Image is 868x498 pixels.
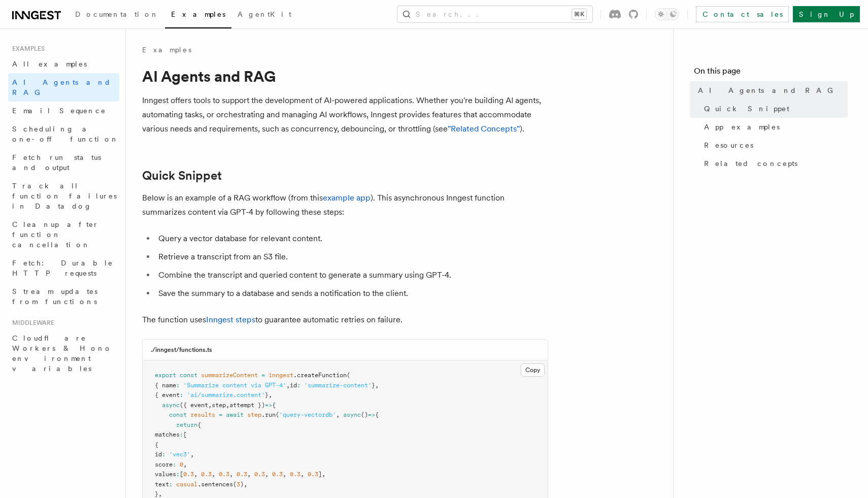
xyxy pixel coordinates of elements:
span: App examples [704,122,780,132]
a: Quick Snippet [142,169,222,183]
span: = [261,372,265,379]
span: Middleware [8,319,54,327]
span: => [265,402,272,409]
a: Email Sequence [8,102,119,120]
span: : [173,461,176,468]
span: Related concepts [704,158,797,169]
span: step [247,411,261,418]
span: const [180,372,197,379]
span: Scheduling a one-off function [12,125,119,143]
span: Email Sequence [12,107,106,115]
span: [ [180,471,183,478]
span: score [155,461,173,468]
span: inngest [269,372,293,379]
a: Fetch run status and output [8,148,119,177]
span: } [372,382,375,389]
a: Sign Up [793,6,860,22]
a: "Related Concepts" [448,124,520,134]
span: Examples [8,45,45,53]
a: Scheduling a one-off function [8,120,119,148]
button: Search...⌘K [397,6,592,22]
span: Cleanup after function cancellation [12,220,99,249]
span: ( [347,372,350,379]
span: Track all function failures in Datadog [12,182,117,210]
a: Cloudflare Workers & Hono environment variables [8,329,119,378]
span: step [212,402,226,409]
button: Copy [521,363,545,377]
span: , [229,471,233,478]
span: async [162,402,180,409]
a: Track all function failures in Datadog [8,177,119,215]
a: AgentKit [231,3,297,27]
a: Documentation [69,3,165,27]
span: Examples [171,10,225,18]
li: Retrieve a transcript from an S3 file. [155,250,548,264]
span: attempt }) [229,402,265,409]
span: { [272,402,276,409]
a: Examples [165,3,231,28]
span: async [343,411,361,418]
span: matches [155,431,180,438]
span: ( [233,481,237,488]
span: values [155,471,176,478]
span: : [180,391,183,399]
span: : [297,382,301,389]
span: AI Agents and RAG [698,85,839,95]
a: Fetch: Durable HTTP requests [8,254,119,282]
span: } [265,391,269,399]
a: Stream updates from functions [8,282,119,311]
a: Cleanup after function cancellation [8,215,119,254]
span: Fetch: Durable HTTP requests [12,259,113,277]
a: Examples [142,45,191,55]
span: ({ event [180,402,208,409]
p: The function uses to guarantee automatic retries on failure. [142,313,548,327]
span: { [197,421,201,428]
span: , [286,382,290,389]
span: Documentation [75,10,159,18]
li: Query a vector database for relevant content. [155,231,548,246]
span: : [169,481,173,488]
span: , [212,471,215,478]
a: Related concepts [700,154,848,173]
span: 0.3 [219,471,229,478]
span: 0 [180,461,183,468]
span: 'query-vectordb' [279,411,336,418]
span: , [190,451,194,458]
li: Save the summary to a database and sends a notification to the client. [155,286,548,301]
span: , [322,471,325,478]
span: : [180,431,183,438]
li: Combine the transcript and queried content to generate a summary using GPT-4. [155,268,548,282]
h4: On this page [694,65,848,81]
span: 0.3 [201,471,212,478]
span: : [162,451,165,458]
button: Toggle dark mode [655,8,679,20]
span: { event [155,391,180,399]
span: = [219,411,222,418]
span: , [158,490,162,497]
span: , [301,471,304,478]
span: , [226,402,229,409]
a: AI Agents and RAG [8,73,119,102]
span: { [375,411,379,418]
span: 0.3 [254,471,265,478]
span: , [247,471,251,478]
span: 0.3 [272,471,283,478]
span: { name [155,382,176,389]
span: , [336,411,340,418]
span: ] [318,471,322,478]
span: summarizeContent [201,372,258,379]
h3: ./inngest/functions.ts [151,346,212,354]
span: .createFunction [293,372,347,379]
span: 0.3 [237,471,247,478]
a: Resources [700,136,848,154]
p: Inngest offers tools to support the development of AI-powered applications. Whether you're buildi... [142,93,548,136]
span: : [176,471,180,478]
span: All examples [12,60,87,68]
a: Contact sales [696,6,789,22]
span: { [155,441,158,448]
span: ) [240,481,244,488]
span: AI Agents and RAG [12,78,111,96]
span: , [375,382,379,389]
a: Quick Snippet [700,99,848,118]
span: , [283,471,286,478]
